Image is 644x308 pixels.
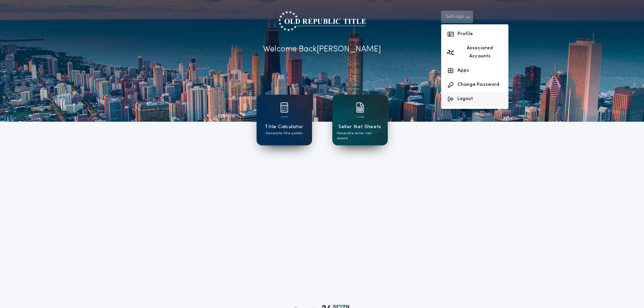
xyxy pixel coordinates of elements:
a: card iconSeller Net SheetsGenerate seller net sheets [332,95,388,145]
p: Welcome Back [PERSON_NAME] [263,43,381,55]
a: card iconTitle CalculatorGenerate title quotes [257,95,312,145]
div: Settings [441,24,508,109]
button: Apps [441,64,508,78]
button: Settings [441,11,473,23]
button: Associated Accounts [441,41,508,64]
img: account-logo [278,11,366,31]
h1: Seller Net Sheets [338,123,381,131]
button: Logout [441,92,508,106]
p: Generate title quotes [266,131,303,136]
img: card icon [356,102,364,113]
button: Change Password [441,78,508,92]
img: card icon [280,102,288,113]
p: Generate seller net sheets [337,131,383,141]
h1: Title Calculator [265,123,303,131]
button: Profile [441,27,508,41]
